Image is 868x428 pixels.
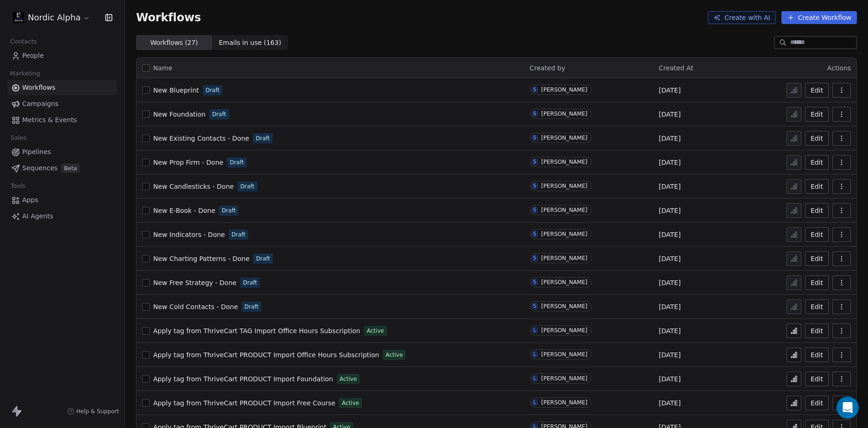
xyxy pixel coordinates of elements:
[153,351,379,359] span: Apply tag from ThriveCart PRODUCT Import Office Hours Subscription
[153,135,249,142] span: New Existing Contacts - Done
[805,396,829,410] button: Edit
[7,161,117,176] a: SequencesBeta
[7,80,117,95] a: Workflows
[533,158,536,166] div: S
[805,203,829,218] button: Edit
[136,11,201,24] span: Workflows
[541,207,587,213] div: [PERSON_NAME]
[7,48,117,63] a: People
[386,351,403,359] span: Active
[244,303,258,311] span: Draft
[153,231,225,238] span: New Indicators - Done
[533,110,536,118] div: S
[805,323,829,338] button: Edit
[805,155,829,170] a: Edit
[659,64,693,72] span: Created At
[6,131,31,145] span: Sales
[659,206,681,215] span: [DATE]
[805,107,829,122] button: Edit
[13,12,24,23] img: Nordic%20Alpha%20Discord%20Icon.png
[805,275,829,290] a: Edit
[153,254,250,263] a: New Charting Patterns - Done
[541,399,587,406] div: [PERSON_NAME]
[659,254,681,263] span: [DATE]
[22,211,53,221] span: AI Agents
[61,164,80,173] span: Beta
[805,179,829,194] button: Edit
[533,230,536,238] div: S
[153,302,238,311] a: New Cold Contacts - Done
[805,227,829,242] button: Edit
[533,182,536,190] div: S
[659,374,681,384] span: [DATE]
[541,327,587,334] div: [PERSON_NAME]
[541,87,587,93] div: [PERSON_NAME]
[805,299,829,314] button: Edit
[533,134,536,142] div: S
[76,408,119,415] span: Help & Support
[22,83,56,93] span: Workflows
[708,11,776,24] button: Create with AI
[781,11,857,24] button: Create Workflow
[342,399,359,407] span: Active
[533,327,536,334] div: L
[7,192,117,208] a: Apps
[153,63,172,73] span: Name
[22,99,58,109] span: Campaigns
[541,303,587,310] div: [PERSON_NAME]
[659,398,681,408] span: [DATE]
[231,230,245,239] span: Draft
[153,134,249,143] a: New Existing Contacts - Done
[6,67,44,81] span: Marketing
[153,398,335,408] a: Apply tag from ThriveCart PRODUCT Import Free Course
[541,255,587,261] div: [PERSON_NAME]
[28,12,81,24] span: Nordic Alpha
[533,206,536,214] div: S
[67,408,119,415] a: Help & Support
[805,372,829,386] button: Edit
[533,86,536,93] div: S
[533,351,536,358] div: L
[22,163,57,173] span: Sequences
[153,255,250,262] span: New Charting Patterns - Done
[659,350,681,360] span: [DATE]
[7,144,117,160] a: Pipelines
[805,251,829,266] button: Edit
[837,397,859,419] div: Open Intercom Messenger
[22,195,38,205] span: Apps
[153,303,238,310] span: New Cold Contacts - Done
[153,110,206,119] a: New Foundation
[153,182,234,191] a: New Candlesticks - Done
[7,209,117,224] a: AI Agents
[222,206,236,215] span: Draft
[153,206,215,215] a: New E-Book - Done
[22,147,51,157] span: Pipelines
[230,158,244,167] span: Draft
[805,131,829,146] button: Edit
[256,134,269,143] span: Draft
[659,86,681,95] span: [DATE]
[541,351,587,358] div: [PERSON_NAME]
[827,64,851,72] span: Actions
[805,83,829,98] button: Edit
[22,115,77,125] span: Metrics & Events
[153,111,206,118] span: New Foundation
[659,134,681,143] span: [DATE]
[240,182,254,191] span: Draft
[153,279,237,286] span: New Free Strategy - Done
[659,182,681,191] span: [DATE]
[7,96,117,112] a: Campaigns
[153,327,360,335] span: Apply tag from ThriveCart TAG Import Office Hours Subscription
[659,110,681,119] span: [DATE]
[530,64,565,72] span: Created by
[153,350,379,360] a: Apply tag from ThriveCart PRODUCT Import Office Hours Subscription
[659,158,681,167] span: [DATE]
[659,326,681,335] span: [DATE]
[153,399,335,407] span: Apply tag from ThriveCart PRODUCT Import Free Course
[541,159,587,165] div: [PERSON_NAME]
